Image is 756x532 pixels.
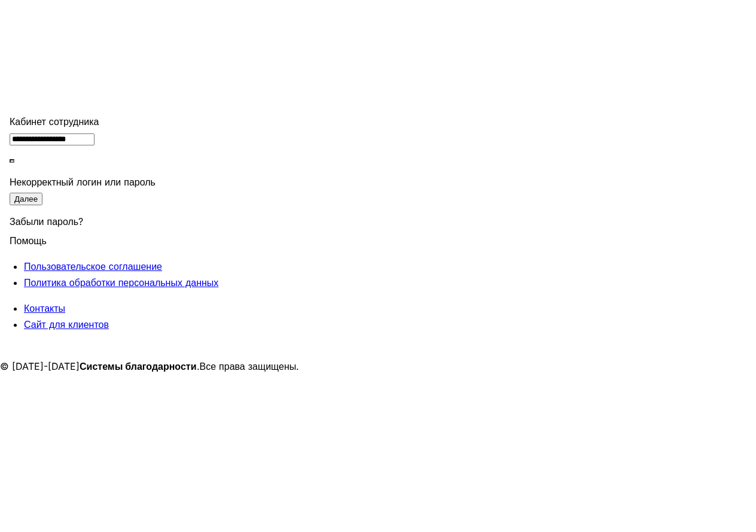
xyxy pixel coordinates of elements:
[10,206,260,233] div: Забыли пароль?
[80,360,197,372] strong: Системы благодарности
[24,302,65,314] span: Контакты
[24,276,218,288] span: Политика обработки персональных данных
[10,174,260,190] div: Некорректный логин или пароль
[200,360,300,372] span: Все права защищены.
[10,114,260,130] div: Кабинет сотрудника
[24,260,162,272] span: Пользовательское соглашение
[10,227,47,247] span: Помощь
[10,193,42,205] button: Далее
[24,318,109,330] span: Сайт для клиентов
